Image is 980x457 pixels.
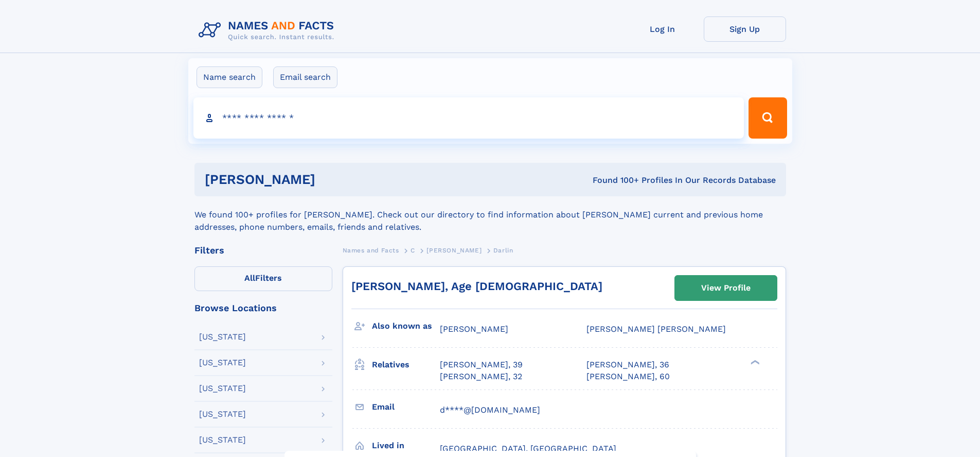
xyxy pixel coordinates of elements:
[351,280,602,293] a: [PERSON_NAME], Age [DEMOGRAPHIC_DATA]
[273,66,337,88] label: Email search
[197,66,262,88] label: Name search
[372,398,440,416] h3: Email
[199,410,246,418] div: [US_STATE]
[193,97,744,139] input: search input
[194,16,343,44] img: Logo Names and Facts
[194,303,332,313] div: Browse Locations
[343,244,399,257] a: Names and Facts
[704,16,786,42] a: Sign Up
[411,244,415,257] a: C
[426,244,482,257] a: [PERSON_NAME]
[586,371,670,382] a: [PERSON_NAME], 60
[205,173,454,186] h1: [PERSON_NAME]
[426,247,482,254] span: [PERSON_NAME]
[411,247,415,254] span: C
[194,266,332,291] label: Filters
[199,436,246,444] div: [US_STATE]
[675,276,777,300] a: View Profile
[199,384,246,393] div: [US_STATE]
[586,324,726,334] span: [PERSON_NAME] [PERSON_NAME]
[372,317,440,335] h3: Also known as
[493,247,513,254] span: Darlin
[372,437,440,454] h3: Lived in
[586,359,669,370] a: [PERSON_NAME], 36
[621,16,704,42] a: Log In
[440,324,508,334] span: [PERSON_NAME]
[199,359,246,367] div: [US_STATE]
[749,97,787,139] button: Search Button
[440,371,522,382] a: [PERSON_NAME], 32
[194,246,332,255] div: Filters
[440,359,523,370] a: [PERSON_NAME], 39
[194,196,786,233] div: We found 100+ profiles for [PERSON_NAME]. Check out our directory to find information about [PERS...
[454,175,776,186] div: Found 100+ Profiles In Our Records Database
[372,356,440,374] h3: Relatives
[244,273,255,283] span: All
[748,359,760,366] div: ❯
[199,333,246,341] div: [US_STATE]
[701,276,751,300] div: View Profile
[440,444,616,453] span: [GEOGRAPHIC_DATA], [GEOGRAPHIC_DATA]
